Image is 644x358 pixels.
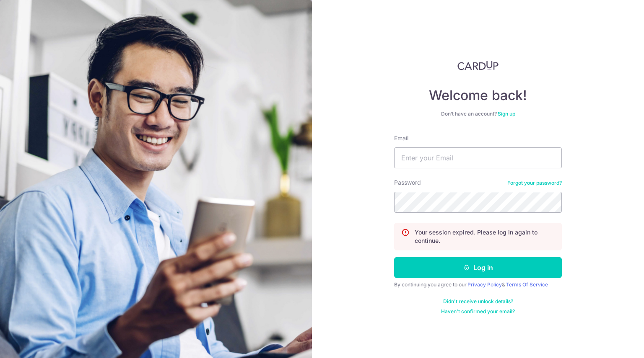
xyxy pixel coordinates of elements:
[394,87,562,104] h4: Welcome back!
[507,180,562,186] a: Forgot your password?
[394,147,562,168] input: Enter your Email
[394,281,562,288] div: By continuing you agree to our &
[506,281,548,288] a: Terms Of Service
[394,178,421,187] label: Password
[441,308,515,315] a: Haven't confirmed your email?
[394,111,562,117] div: Don’t have an account?
[443,298,513,305] a: Didn't receive unlock details?
[394,257,562,278] button: Log in
[467,281,502,288] a: Privacy Policy
[498,111,515,117] a: Sign up
[415,228,555,245] p: Your session expired. Please log in again to continue.
[394,134,408,142] label: Email
[457,60,499,70] img: CardUp Logo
